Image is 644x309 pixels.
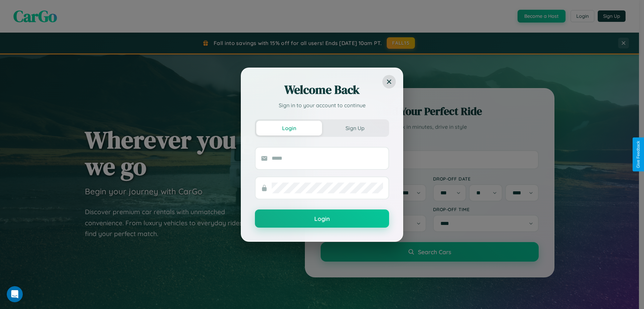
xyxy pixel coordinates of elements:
[255,82,389,98] h2: Welcome Back
[255,209,389,228] button: Login
[636,141,641,168] div: Give Feedback
[256,121,322,136] button: Login
[322,121,388,136] button: Sign Up
[7,286,23,302] iframe: Intercom live chat
[255,101,389,109] p: Sign in to your account to continue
